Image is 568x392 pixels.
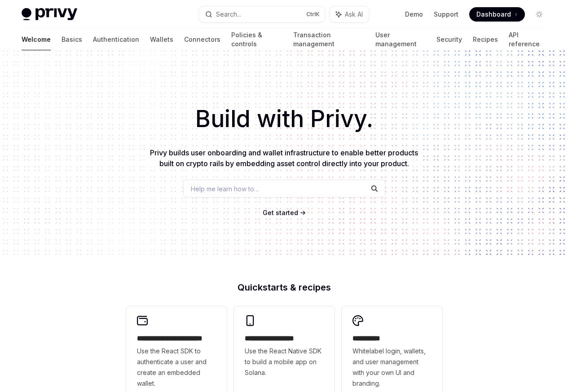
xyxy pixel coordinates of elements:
span: Use the React SDK to authenticate a user and create an embedded wallet. [137,346,216,389]
a: Support [434,10,458,19]
a: User management [375,29,426,50]
span: Help me learn how to… [191,184,259,194]
a: Policies & controls [231,29,282,50]
a: Basics [62,29,82,50]
span: Get started [263,209,298,216]
a: Security [436,29,462,50]
h1: Build with Privy. [14,101,554,137]
span: Whitelabel login, wallets, and user management with your own UI and branding. [352,346,432,389]
a: Welcome [22,29,51,50]
span: Ctrl K [306,11,320,18]
a: Demo [405,10,423,19]
a: Dashboard [469,7,525,22]
button: Search...CtrlK [199,6,325,22]
span: Dashboard [476,10,511,19]
button: Toggle dark mode [532,7,546,22]
span: Use the React Native SDK to build a mobile app on Solana. [245,346,324,378]
h2: Quickstarts & recipes [126,283,442,292]
span: Privy builds user onboarding and wallet infrastructure to enable better products built on crypto ... [150,148,418,168]
a: Wallets [150,29,173,50]
a: Recipes [473,29,498,50]
div: Search... [216,9,241,20]
img: light logo [22,8,77,21]
a: Get started [263,208,298,217]
span: Ask AI [345,10,363,19]
a: API reference [509,29,546,50]
a: Authentication [93,29,139,50]
a: Connectors [184,29,220,50]
button: Ask AI [330,6,369,22]
a: Transaction management [293,29,364,50]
